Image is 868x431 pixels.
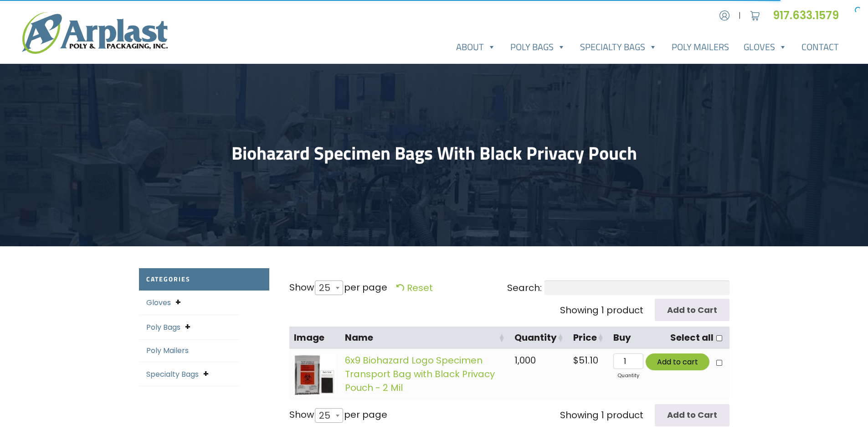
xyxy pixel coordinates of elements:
[396,281,433,294] a: Reset
[503,38,573,56] a: Poly Bags
[315,408,343,423] span: 25
[315,280,343,295] span: 25
[289,280,387,296] label: Show per page
[560,408,643,422] div: Showing 1 product
[146,369,199,379] a: Specialty Bags
[655,404,729,426] input: Add to Cart
[449,38,503,56] a: About
[655,299,729,321] input: Add to Cart
[139,142,729,164] h1: Biohazard Specimen Bags With Black Privacy Pouch
[664,38,736,56] a: Poly Mailers
[315,405,339,426] span: 25
[22,12,168,54] img: logo
[736,38,794,56] a: Gloves
[794,38,846,56] a: Contact
[739,10,741,21] span: |
[544,280,729,295] input: Search:
[315,277,339,299] span: 25
[146,297,171,308] a: Gloves
[507,280,729,295] label: Search:
[560,303,643,317] div: Showing 1 product
[289,408,387,423] label: Show per page
[139,268,269,291] h2: Categories
[146,345,189,356] a: Poly Mailers
[773,8,846,23] a: 917.633.1579
[146,322,180,332] a: Poly Bags
[573,38,664,56] a: Specialty Bags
